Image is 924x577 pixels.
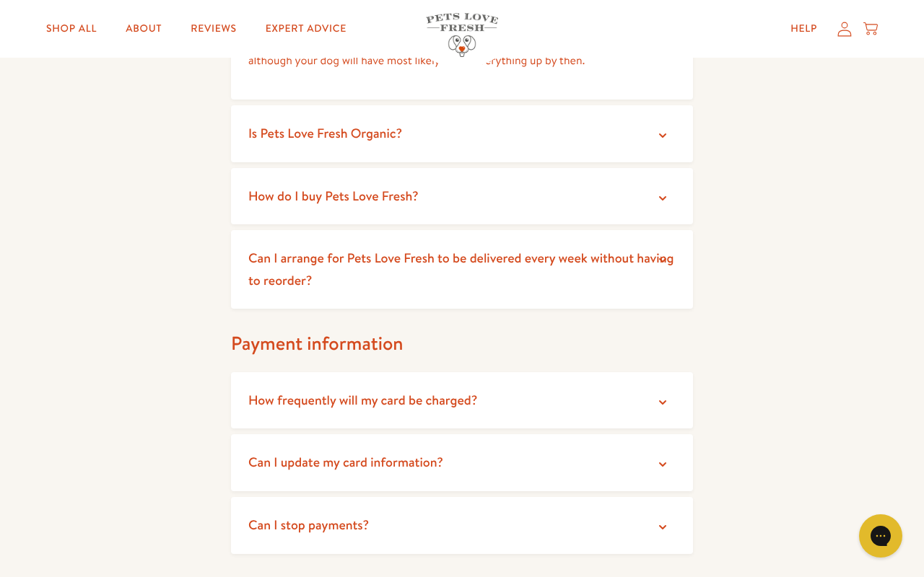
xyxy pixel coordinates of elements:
summary: Can I arrange for Pets Love Fresh to be delivered every week without having to reorder? [231,230,693,309]
summary: Can I stop payments? [231,497,693,554]
summary: How do I buy Pets Love Fresh? [231,168,693,225]
a: Shop All [35,14,108,43]
a: Reviews [179,14,248,43]
summary: How frequently will my card be charged? [231,372,693,429]
summary: Can I update my card information? [231,434,693,491]
a: Help [779,14,829,43]
summary: Is Pets Love Fresh Organic? [231,105,693,162]
h2: Payment information [231,332,693,356]
span: Can I arrange for Pets Love Fresh to be delivered every week without having to reorder? [248,249,674,289]
iframe: Gorgias live chat messenger [852,509,910,563]
img: Pets Love Fresh [426,13,498,57]
a: Expert Advice [254,14,358,43]
span: How frequently will my card be charged? [248,391,477,409]
a: About [114,14,173,43]
span: Is Pets Love Fresh Organic? [248,124,402,142]
span: How do I buy Pets Love Fresh? [248,187,419,205]
span: Can I update my card information? [248,453,443,471]
span: Can I stop payments? [248,516,369,534]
